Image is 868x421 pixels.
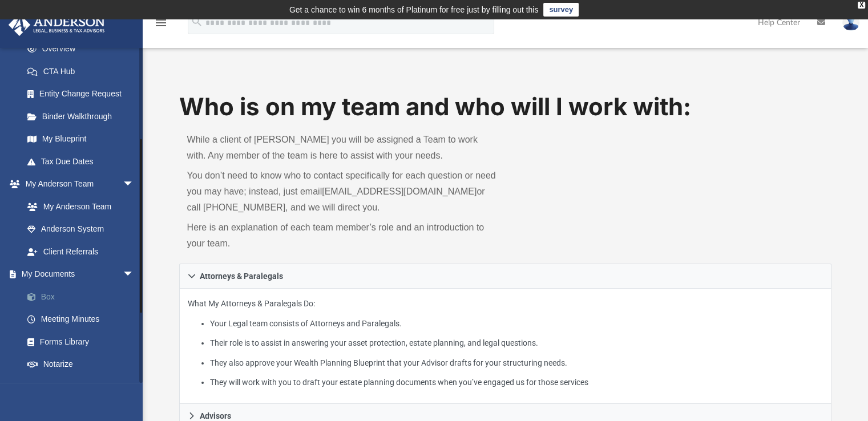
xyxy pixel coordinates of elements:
h1: Who is on my team and who will I work with: [179,90,832,124]
p: Here is an explanation of each team member’s role and an introduction to your team. [187,220,498,252]
a: menu [154,22,168,30]
a: [EMAIL_ADDRESS][DOMAIN_NAME] [322,187,477,196]
img: Anderson Advisors Platinum Portal [5,14,108,36]
a: My Anderson Teamarrow_drop_down [8,173,146,196]
a: Anderson System [16,218,146,241]
span: arrow_drop_down [123,263,146,286]
span: Attorneys & Paralegals [200,272,283,280]
img: User Pic [842,14,859,31]
a: Notarize [16,353,151,376]
p: While a client of [PERSON_NAME] you will be assigned a Team to work with. Any member of the team ... [187,132,498,164]
a: Binder Walkthrough [16,105,151,128]
span: arrow_drop_down [123,375,146,399]
a: My Documentsarrow_drop_down [8,263,151,286]
a: Tax Due Dates [16,150,151,173]
a: CTA Hub [16,60,151,83]
a: Box [16,285,151,308]
span: arrow_drop_down [123,173,146,196]
p: You don’t need to know who to contact specifically for each question or need you may have; instea... [187,168,498,216]
a: Meeting Minutes [16,308,151,331]
span: Advisors [200,412,231,420]
p: What My Attorneys & Paralegals Do: [188,297,823,390]
i: menu [154,16,168,30]
div: Attorneys & Paralegals [179,289,832,404]
a: Forms Library [16,330,146,353]
li: Their role is to assist in answering your asset protection, estate planning, and legal questions. [210,336,823,350]
li: They will work with you to draft your estate planning documents when you’ve engaged us for those ... [210,375,823,390]
a: Online Learningarrow_drop_down [8,375,146,398]
a: Overview [16,38,151,60]
a: My Blueprint [16,128,146,151]
div: close [858,2,865,9]
a: Entity Change Request [16,83,151,106]
a: My Anderson Team [16,195,140,218]
a: Client Referrals [16,240,146,263]
a: Attorneys & Paralegals [179,264,832,289]
li: Your Legal team consists of Attorneys and Paralegals. [210,317,823,331]
i: search [191,15,203,28]
a: survey [543,3,579,17]
div: Get a chance to win 6 months of Platinum for free just by filling out this [289,3,539,17]
li: They also approve your Wealth Planning Blueprint that your Advisor drafts for your structuring ne... [210,356,823,370]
